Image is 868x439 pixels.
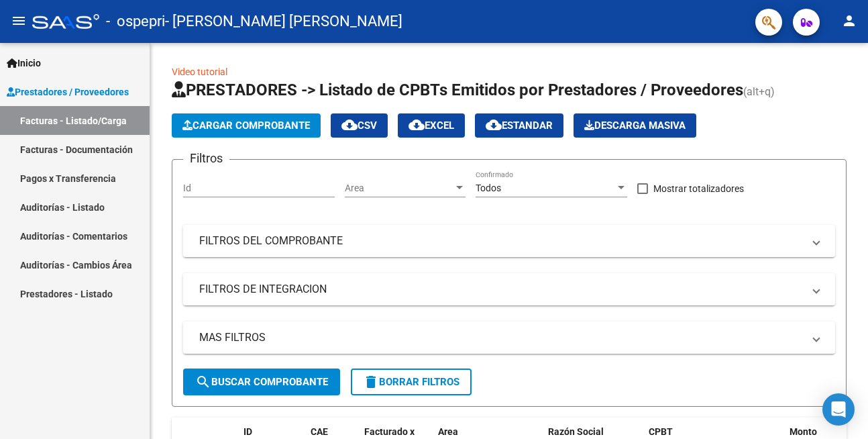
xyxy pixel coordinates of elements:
[183,273,835,305] mat-expansion-panel-header: FILTROS DE INTEGRACION
[345,183,453,194] span: Area
[743,85,775,98] span: (alt+q)
[243,426,252,437] span: ID
[183,149,229,168] h3: Filtros
[548,426,604,437] span: Razón Social
[172,81,743,99] span: PRESTADORES -> Listado de CPBTs Emitidos por Prestadores / Proveedores
[438,426,458,437] span: Area
[822,393,855,426] div: Open Intercom Messenger
[106,7,165,36] span: - ospepri
[409,119,454,132] span: EXCEL
[341,119,377,132] span: CSV
[165,7,402,36] span: - [PERSON_NAME] [PERSON_NAME]
[341,117,358,133] mat-icon: cloud_download
[363,376,459,388] span: Borrar Filtros
[574,113,696,138] button: Descarga Masiva
[409,117,425,133] mat-icon: cloud_download
[574,113,696,138] app-download-masive: Descarga masiva de comprobantes (adjuntos)
[199,282,803,297] mat-panel-title: FILTROS DE INTEGRACION
[7,85,129,99] span: Prestadores / Proveedores
[331,113,388,138] button: CSV
[363,374,379,390] mat-icon: delete
[653,181,744,197] span: Mostrar totalizadores
[195,374,211,390] mat-icon: search
[183,322,835,354] mat-expansion-panel-header: MAS FILTROS
[183,225,835,257] mat-expansion-panel-header: FILTROS DEL COMPROBANTE
[195,376,328,388] span: Buscar Comprobante
[172,66,227,77] a: Video tutorial
[11,13,27,29] mat-icon: menu
[351,369,472,395] button: Borrar Filtros
[584,119,686,132] span: Descarga Masiva
[172,113,321,138] button: Cargar Comprobante
[476,183,501,193] span: Todos
[199,234,803,248] mat-panel-title: FILTROS DEL COMPROBANTE
[649,426,673,437] span: CPBT
[398,113,465,138] button: EXCEL
[7,56,41,70] span: Inicio
[486,119,553,132] span: Estandar
[199,330,803,345] mat-panel-title: MAS FILTROS
[311,426,328,437] span: CAE
[790,426,817,437] span: Monto
[182,119,310,132] span: Cargar Comprobante
[183,369,340,395] button: Buscar Comprobante
[841,13,857,29] mat-icon: person
[475,113,563,138] button: Estandar
[486,117,502,133] mat-icon: cloud_download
